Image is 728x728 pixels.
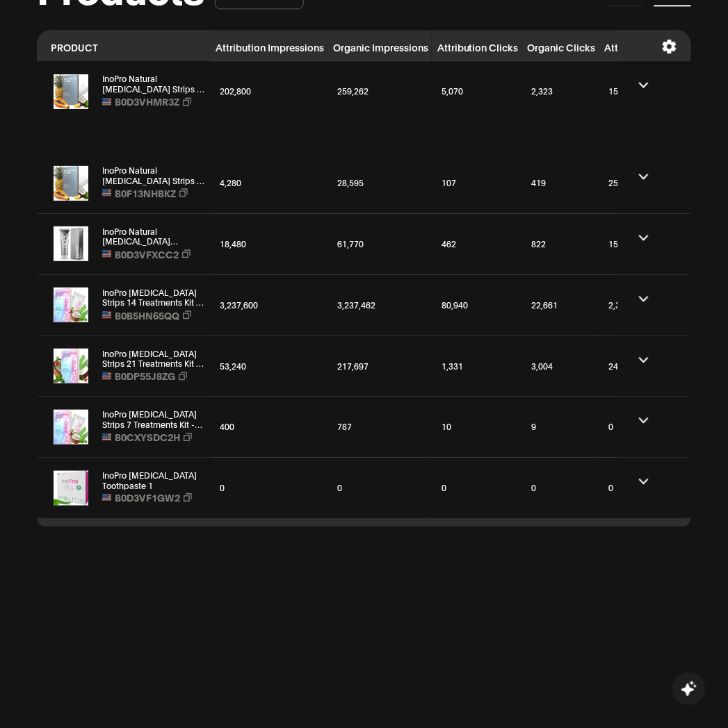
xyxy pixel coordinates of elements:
div: 3,237,600 [214,293,324,317]
div: 5,070 [436,79,519,104]
img: InoPro Natural Teeth Whitening Strips Kit 21 Treatments - Sensitive Teeth Whitener, Peroxide Free... [54,166,88,201]
div: 0 [604,415,704,439]
div: 3,237,462 [332,293,428,317]
span: B0D3VF1GW2 [115,490,180,506]
div: 80,940 [436,293,519,317]
div: 151 [604,232,704,256]
button: Copy product code B0D3VHMR3Z [102,94,191,109]
button: InoPro [MEDICAL_DATA] Strips 7 Treatments Kit - Sensitive Teeth [PERSON_NAME], [MEDICAL_DATA] Fre... [102,409,207,429]
div: 25 [604,171,704,195]
span: B0F13NHBKZ [115,185,176,201]
button: InoPro Natural [MEDICAL_DATA] Hydroxyapatite Toothpaste with Probiotic for Sensitive Teeth, Fluor... [102,226,207,247]
button: InoPro Natural [MEDICAL_DATA] Strips Kit 14 Treatments - Sensitive Teeth [PERSON_NAME], [MEDICAL_... [102,74,207,94]
div: 150 [604,79,704,104]
img: InoPro Natural Teeth Whitening Strips Kit 14 Treatments - Sensitive Teeth Whitener, Peroxide Free... [54,74,88,109]
div: 2,325 [604,293,704,317]
img: USA Flag [102,189,111,197]
th: Attribution Clicks [432,30,522,61]
span: B0D3VHMR3Z [115,94,179,109]
div: 4,280 [214,171,324,195]
div: 419 [526,171,596,195]
img: USA Flag [102,433,111,441]
div: 400 [214,415,324,439]
div: 53,240 [214,354,324,379]
span: B0DP55J8ZG [115,368,175,383]
th: Organic Clicks [522,30,599,61]
button: InoPro Natural [MEDICAL_DATA] Strips Kit 21 Treatments - Sensitive Teeth [PERSON_NAME], [MEDICAL_... [102,165,207,185]
div: 822 [526,232,596,256]
div: 0 [604,476,704,500]
div: 2,323 [526,79,596,104]
div: 22,661 [526,293,596,317]
img: InoPro Teeth Whitening Strips 7 Treatments Kit - Sensitive Teeth Whitener, Peroxide Free, Enamel ... [54,410,88,445]
img: InoPro Natural Whitening Hydroxyapatite Toothpaste with Probiotic for Sensitive Teeth, Fluoride F... [54,226,88,261]
div: 18,480 [214,232,324,256]
th: Attribution Impressions [210,30,327,61]
div: 787 [332,415,428,439]
img: InoPro Teeth Whitening Strips 14 Treatments Kit - Teeth Whitener, Peroxide Free, Green White Stri... [54,288,88,322]
button: Copy product code B0CXYSDC2H [102,429,192,445]
img: InoPro Teeth whitening Toothpaste 1 [54,471,88,506]
button: InoPro [MEDICAL_DATA] Strips 21 Treatments Kit - Teeth [PERSON_NAME], [MEDICAL_DATA] Free, Green ... [102,349,207,369]
button: InoPro [MEDICAL_DATA] Toothpaste 1 [102,470,207,490]
img: USA Flag [102,98,111,106]
div: 247 [604,354,704,379]
img: USA Flag [102,372,111,380]
img: USA Flag [102,250,111,258]
div: 107 [436,171,519,195]
button: Copy product code B0D3VF1GW2 [102,490,192,506]
div: 28,595 [332,171,428,195]
div: 0 [436,476,519,500]
div: 1,331 [436,354,519,379]
img: InoPro Teeth Whitening Strips 21 Treatments Kit - Teeth Whitener, Peroxide Free, Green White Stri... [54,349,88,383]
span: B0CXYSDC2H [115,429,180,445]
span: B0D3VFXCC2 [115,247,179,262]
th: Organic Impressions [327,30,432,61]
img: USA Flag [102,311,111,319]
th: PRODUCT [37,30,210,61]
button: Copy product code B0F13NHBKZ [102,185,188,201]
div: 61,770 [332,232,428,256]
div: 462 [436,232,519,256]
div: 10 [436,415,519,439]
div: 0 [526,476,596,500]
div: 259,262 [332,79,428,104]
div: 202,800 [214,79,324,104]
img: USA Flag [102,494,111,502]
button: Copy product code B0D3VFXCC2 [102,247,191,262]
div: 0 [332,476,428,500]
span: B0B5HN65QQ [115,308,179,323]
div: 0 [214,476,324,500]
button: Copy product code B0DP55J8ZG [102,368,187,383]
button: Copy product code B0B5HN65QQ [102,308,191,323]
button: InoPro [MEDICAL_DATA] Strips 14 Treatments Kit - Teeth [PERSON_NAME], [MEDICAL_DATA] Free, Green ... [102,288,207,308]
div: 9 [526,415,596,439]
div: 3,004 [526,354,596,379]
div: 217,697 [332,354,428,379]
th: Attribution Units Sold [599,30,708,61]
